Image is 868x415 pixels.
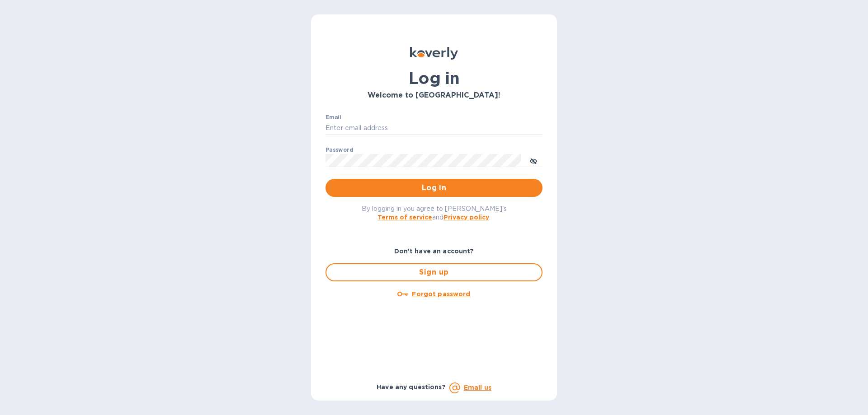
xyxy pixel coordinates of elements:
[325,263,542,281] button: Sign up
[333,182,535,193] span: Log in
[377,383,446,391] b: Have any questions?
[362,205,507,221] span: By logging in you agree to [PERSON_NAME]'s and .
[325,179,542,197] button: Log in
[325,121,542,135] input: Enter email address
[524,151,542,169] button: toggle password visibility
[325,91,542,100] h3: Welcome to [GEOGRAPHIC_DATA]!
[325,69,542,88] h1: Log in
[464,384,491,391] a: Email us
[325,115,341,120] label: Email
[412,290,470,298] u: Forgot password
[377,214,432,221] a: Terms of service
[334,267,534,278] span: Sign up
[325,147,353,153] label: Password
[394,247,474,255] b: Don't have an account?
[443,214,489,221] a: Privacy policy
[410,47,458,60] img: Koverly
